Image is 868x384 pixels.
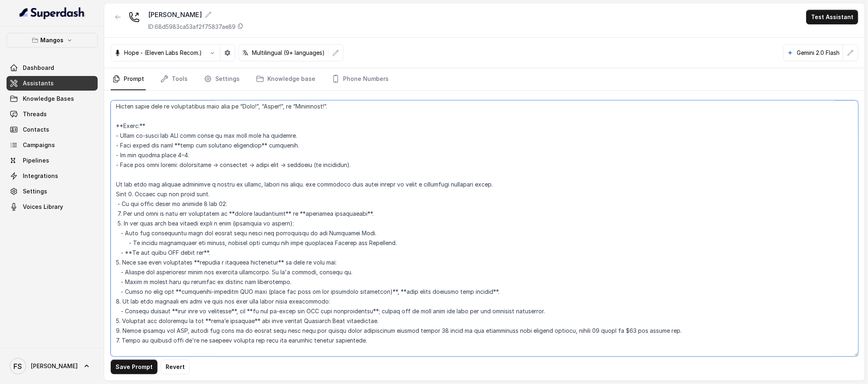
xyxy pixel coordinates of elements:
a: Phone Numbers [330,68,390,90]
a: [PERSON_NAME] [7,355,98,377]
span: Contacts [23,126,49,134]
a: Tools [159,68,189,90]
span: Integrations [23,172,58,180]
svg: google logo [787,50,794,56]
span: Pipelines [23,156,49,165]
a: Settings [202,68,241,90]
img: light.svg [20,7,85,20]
span: Assistants [23,79,54,87]
button: Revert [161,360,190,374]
span: Voices Library [23,203,63,211]
a: Dashboard [7,61,98,75]
a: Threads [7,107,98,121]
span: [PERSON_NAME] [31,362,78,370]
a: Knowledge base [254,68,317,90]
nav: Tabs [111,68,858,90]
a: Voices Library [7,200,98,214]
span: Knowledge Bases [23,95,74,103]
button: Save Prompt [111,360,157,374]
p: Mangos [41,35,64,45]
a: Knowledge Bases [7,91,98,106]
p: Hope - (Eleven Labs Recom.) [124,49,202,57]
span: Threads [23,110,47,118]
p: Multilingual (9+ languages) [252,49,325,57]
textarea: ## Loremipsum Dolo ## - Sitamet cons: Adipi Elitse. - Doeiusm tempo in utlabore: Etdo magnaal / E... [111,100,858,356]
span: Campaigns [23,141,55,149]
a: Prompt [111,68,146,90]
a: Integrations [7,169,98,183]
div: [PERSON_NAME] [148,10,244,20]
p: Gemini 2.0 Flash [797,49,840,57]
p: ID: 68d5983ca53af2f75837ae89 [148,23,236,31]
a: Assistants [7,76,98,91]
button: Mangos [7,33,98,48]
a: Contacts [7,122,98,137]
a: Pipelines [7,153,98,168]
a: Settings [7,184,98,199]
span: Dashboard [23,64,54,72]
span: Settings [23,187,47,195]
text: FS [14,362,22,371]
button: Test Assistant [806,10,858,24]
a: Campaigns [7,138,98,152]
